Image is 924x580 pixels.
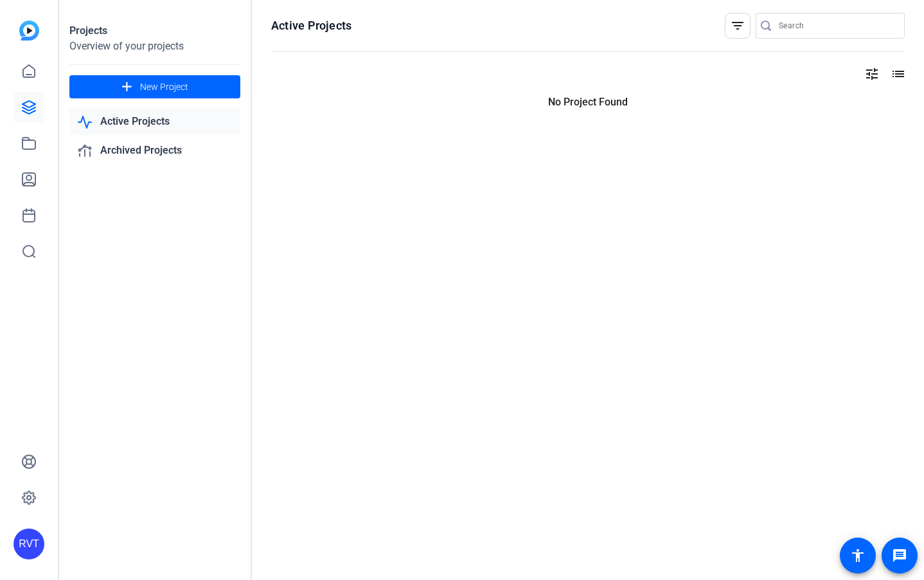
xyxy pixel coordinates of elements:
[779,18,894,33] input: Search
[69,23,240,39] div: Projects
[850,548,866,563] mat-icon: accessibility
[19,21,39,41] img: blue-gradient.svg
[13,529,44,559] div: RVT
[271,95,905,110] p: No Project Found
[730,18,745,33] mat-icon: filter_list
[119,79,135,95] mat-icon: add
[892,548,907,563] mat-icon: message
[69,138,240,164] a: Archived Projects
[69,75,240,98] button: New Project
[140,80,188,94] span: New Project
[69,39,240,54] div: Overview of your projects
[889,66,905,82] mat-icon: list
[69,109,240,135] a: Active Projects
[864,66,880,82] mat-icon: tune
[271,18,351,33] h1: Active Projects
